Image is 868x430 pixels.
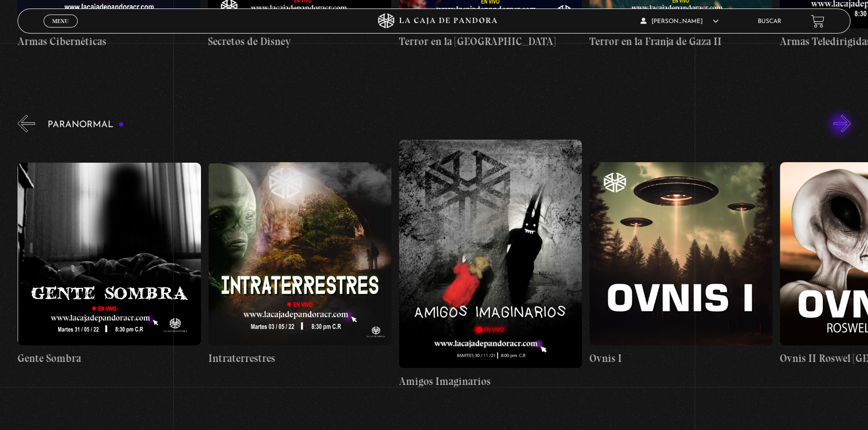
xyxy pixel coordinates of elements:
h4: Intraterrestres [208,350,391,366]
span: Cerrar [49,27,72,34]
span: [PERSON_NAME] [640,19,719,25]
a: Gente Sombra [18,140,200,389]
h4: Gente Sombra [18,350,200,366]
h4: Ovnis I [589,350,772,366]
h4: Armas Cibernéticas [18,34,200,50]
button: Previous [18,115,35,132]
h3: Paranormal [48,120,124,130]
h4: Terror en la [GEOGRAPHIC_DATA] [399,34,582,50]
h4: Amigos Imaginarios [399,373,582,389]
h4: Terror en la Franja de Gaza II [589,34,772,50]
a: Intraterrestres [208,140,391,389]
a: View your shopping cart [811,15,824,28]
h4: Secretos de Disney [208,34,391,50]
a: Buscar [757,19,781,25]
span: Menu [52,18,69,24]
a: Ovnis I [589,140,772,389]
a: Amigos Imaginarios [399,140,582,389]
button: Next [833,115,851,132]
